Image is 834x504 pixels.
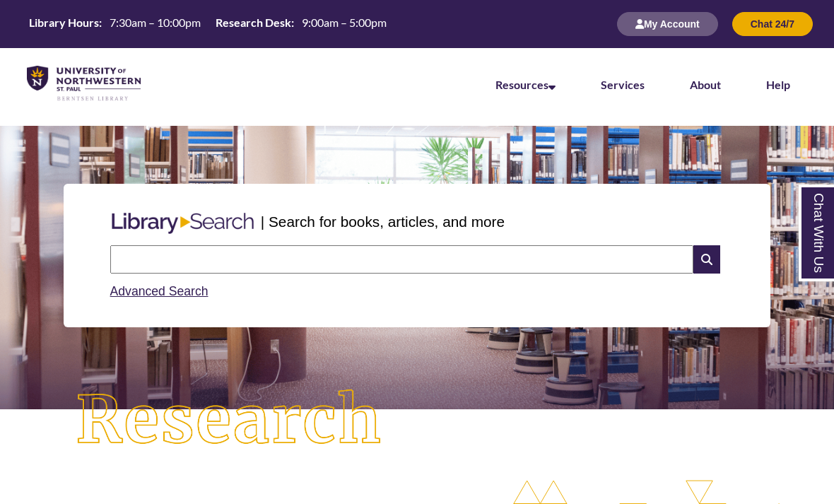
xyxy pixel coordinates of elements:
[42,356,417,486] img: Research
[261,211,505,233] p: | Search for books, articles, and more
[23,15,392,33] table: Hours Today
[105,207,261,240] img: Libary Search
[23,15,392,34] a: Hours Today
[601,78,645,91] a: Services
[617,12,718,36] button: My Account
[27,66,141,102] img: UNWSP Library Logo
[617,18,718,30] a: My Account
[495,78,556,91] a: Resources
[693,245,720,274] i: Search
[732,18,813,30] a: Chat 24/7
[23,15,104,30] th: Library Hours:
[210,15,296,30] th: Research Desk:
[110,284,208,298] a: Advanced Search
[110,16,201,29] span: 7:30am – 10:00pm
[302,16,387,29] span: 9:00am – 5:00pm
[690,78,721,91] a: About
[732,12,813,36] button: Chat 24/7
[766,78,790,91] a: Help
